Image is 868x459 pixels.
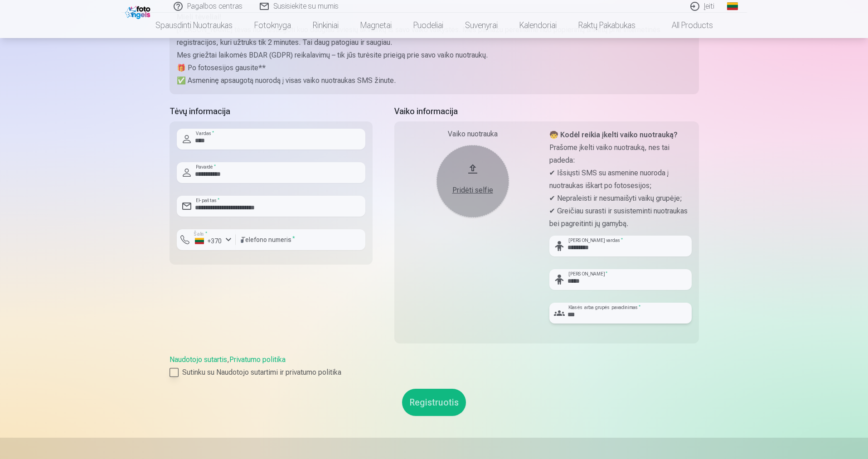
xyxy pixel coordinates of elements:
a: Kalendoriai [509,13,567,38]
a: Privatumo politika [229,355,286,364]
p: ✔ Nepraleisti ir nesumaišyti vaikų grupėje; [549,192,692,205]
a: Spausdinti nuotraukas [145,13,243,38]
p: ✔ Išsiųsti SMS su asmenine nuoroda į nuotraukas iškart po fotosesijos; [549,167,692,192]
p: 🎁 Po fotosesijos gausite** [177,62,692,74]
h5: Tėvų informacija [170,105,373,118]
a: Puodeliai [402,13,454,38]
div: +370 [195,237,222,246]
a: Fotoknyga [243,13,302,38]
button: Registruotis [402,389,466,416]
div: Vaiko nuotrauka [402,129,544,140]
label: Šalis [191,231,210,237]
strong: 🧒 Kodėl reikia įkelti vaiko nuotrauką? [549,130,678,139]
button: Šalis*+370 [177,229,236,250]
p: Mes griežtai laikomės BDAR (GDPR) reikalavimų – tik jūs turėsite prieigą prie savo vaiko nuotraukų. [177,49,692,62]
p: Prašome įkelti vaiko nuotrauką, nes tai padeda: [549,141,692,167]
img: /fa2 [125,4,153,19]
a: Rinkiniai [302,13,349,38]
p: ✅ Asmeninę apsaugotą nuorodą į visas vaiko nuotraukas SMS žinute. [177,74,692,87]
a: Raktų pakabukas [567,13,646,38]
p: ✔ Greičiau surasti ir susisteminti nuotraukas bei pagreitinti jų gamybą. [549,205,692,230]
a: All products [646,13,724,38]
a: Naudotojo sutartis [170,355,227,364]
h5: Vaiko informacija [394,105,699,118]
a: Suvenyrai [454,13,509,38]
a: Magnetai [349,13,402,38]
button: Pridėti selfie [436,145,509,217]
div: Pridėti selfie [446,185,500,196]
div: , [170,354,699,378]
label: Sutinku su Naudotojo sutartimi ir privatumo politika [170,367,699,378]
